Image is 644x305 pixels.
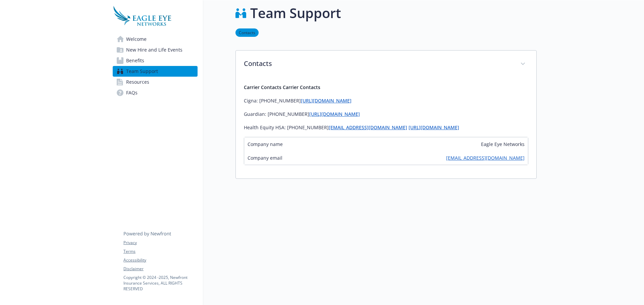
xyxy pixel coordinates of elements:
[126,77,149,87] span: Resources
[244,59,512,69] p: Contacts
[113,45,198,55] a: New Hire and Life Events
[113,55,198,66] a: Benefits
[126,66,158,77] span: Team Support
[236,51,536,78] div: Contacts
[113,87,198,98] a: FAQs
[126,55,144,66] span: Benefits
[126,34,147,45] span: Welcome
[123,275,197,292] p: Copyright © 2024 - 2025 , Newfront Insurance Services, ALL RIGHTS RESERVED
[123,257,197,263] a: Accessibility
[309,111,360,117] a: [URL][DOMAIN_NAME]
[329,124,407,131] a: [EMAIL_ADDRESS][DOMAIN_NAME]
[250,3,341,23] h1: Team Support
[446,154,525,161] a: [EMAIL_ADDRESS][DOMAIN_NAME]
[283,84,320,90] strong: Carrier Contacts
[248,141,283,148] span: Company name
[126,87,138,98] span: FAQs
[123,248,197,254] a: Terms
[481,141,525,148] span: Eagle Eye Networks
[301,97,352,104] a: [URL][DOMAIN_NAME]
[123,266,197,272] a: Disclaimer
[113,77,198,87] a: Resources
[235,29,259,35] a: Contacts
[244,84,281,90] strong: Carrier Contacts
[126,45,182,55] span: New Hire and Life Events
[409,124,459,131] a: [URL][DOMAIN_NAME]
[248,154,282,161] span: Company email
[236,78,536,178] div: Contacts
[244,110,528,118] p: Guardian: [PHONE_NUMBER]
[123,240,197,246] a: Privacy
[244,124,528,132] p: Health Equity HSA: [PHONE_NUMBER]
[244,97,528,105] p: Cigna: [PHONE_NUMBER]
[113,66,198,77] a: Team Support
[113,34,198,45] a: Welcome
